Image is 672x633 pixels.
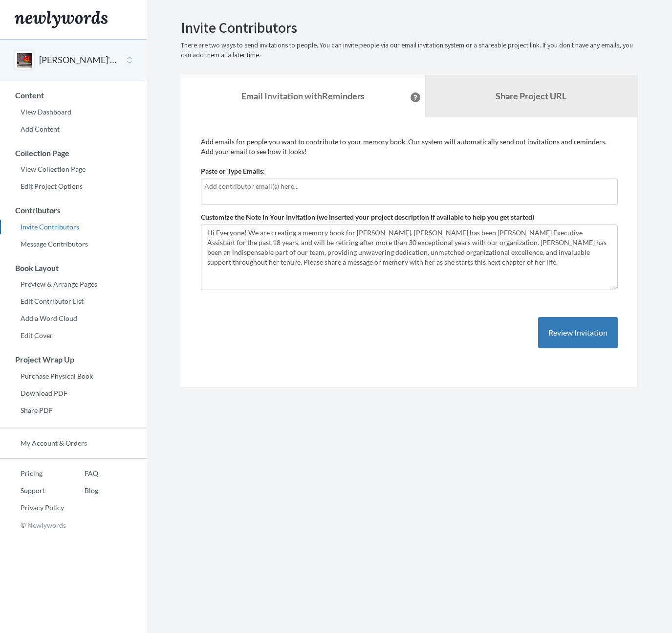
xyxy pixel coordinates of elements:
button: [PERSON_NAME]'s Retirement Celebration [39,54,118,67]
input: Add contributor email(s) here... [204,181,614,192]
h2: Invite Contributors [181,20,638,36]
a: FAQ [64,466,98,481]
h3: Content [0,91,147,100]
img: Newlywords logo [15,11,108,28]
h3: Collection Page [0,149,147,158]
textarea: Hi Everyone! We are creating a memory book for [PERSON_NAME]. [PERSON_NAME] has been [PERSON_NAME... [201,225,618,290]
label: Customize the Note in Your Invitation (we inserted your project description if available to help ... [201,212,534,222]
strong: Email Invitation with Reminders [241,90,365,101]
b: Share Project URL [496,90,566,101]
h3: Book Layout [0,264,147,272]
button: Review Invitation [538,317,618,349]
a: Blog [64,483,98,498]
label: Paste or Type Emails: [201,166,265,176]
p: Add emails for people you want to contribute to your memory book. Our system will automatically s... [201,137,618,157]
p: There are two ways to send invitations to people. You can invite people via our email invitation ... [181,41,638,60]
h3: Contributors [0,206,147,215]
h3: Project Wrap Up [0,355,147,364]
